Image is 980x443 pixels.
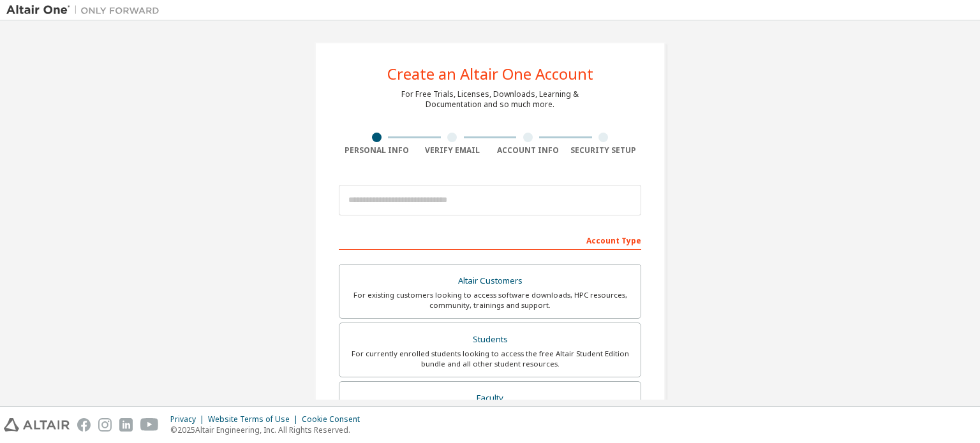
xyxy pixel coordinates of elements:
p: © 2025 Altair Engineering, Inc. All Rights Reserved. [170,425,367,435]
div: Security Setup [566,145,642,156]
div: For Free Trials, Licenses, Downloads, Learning & Documentation and so much more. [401,89,579,110]
div: Students [347,331,633,349]
img: instagram.svg [98,418,112,432]
div: Website Terms of Use [208,414,302,425]
div: Cookie Consent [302,414,367,425]
div: Verify Email [415,145,491,156]
img: altair_logo.svg [4,418,70,432]
img: Altair One [6,4,166,17]
div: Faculty [347,389,633,407]
div: Altair Customers [347,272,633,290]
div: For currently enrolled students looking to access the free Altair Student Edition bundle and all ... [347,349,633,369]
div: For existing customers looking to access software downloads, HPC resources, community, trainings ... [347,290,633,310]
img: youtube.svg [140,418,159,432]
div: Create an Altair One Account [387,66,593,82]
div: Account Info [490,145,566,156]
div: Privacy [170,414,208,425]
img: facebook.svg [77,418,91,432]
div: Account Type [339,229,641,250]
img: linkedin.svg [119,418,133,432]
div: Personal Info [339,145,415,156]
